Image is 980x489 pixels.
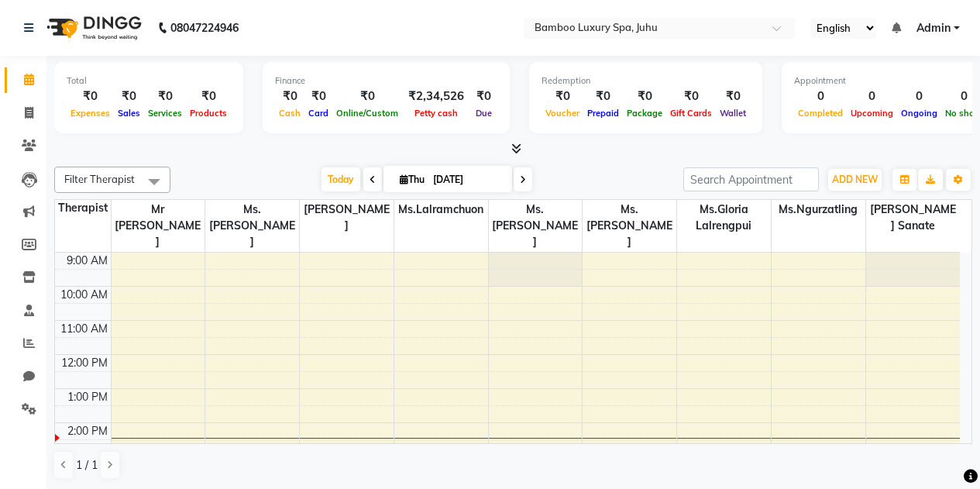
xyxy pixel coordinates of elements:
[794,108,847,119] span: Completed
[666,88,716,105] div: ₹0
[583,108,623,119] span: Prepaid
[583,200,676,252] span: Ms.[PERSON_NAME]
[114,88,144,105] div: ₹0
[828,169,882,191] button: ADD NEW
[623,108,666,119] span: Package
[794,88,847,105] div: 0
[300,200,394,236] span: [PERSON_NAME]
[64,423,111,439] div: 2:00 PM
[428,168,506,191] input: 2025-09-04
[832,174,878,185] span: ADD NEW
[332,88,402,105] div: ₹0
[275,108,304,119] span: Cash
[322,167,360,191] span: Today
[205,200,299,252] span: Ms.[PERSON_NAME]
[55,200,111,216] div: Therapist
[64,173,135,185] span: Filter Therapist
[64,389,111,405] div: 1:00 PM
[114,108,144,119] span: Sales
[472,108,496,119] span: Due
[76,457,98,474] span: 1 / 1
[677,200,771,236] span: Ms.Gloria Lalrengpui
[394,200,488,219] span: Ms.Lalramchuon
[186,108,231,119] span: Products
[542,108,583,119] span: Voucher
[67,88,114,105] div: ₹0
[396,174,428,185] span: Thu
[40,6,146,50] img: logo
[542,74,750,88] div: Redemption
[489,200,583,252] span: Ms.[PERSON_NAME]
[542,88,583,105] div: ₹0
[186,88,231,105] div: ₹0
[583,88,623,105] div: ₹0
[716,88,750,105] div: ₹0
[716,108,750,119] span: Wallet
[170,6,239,50] b: 08047224946
[332,108,402,119] span: Online/Custom
[897,108,941,119] span: Ongoing
[275,88,304,105] div: ₹0
[623,88,666,105] div: ₹0
[144,108,186,119] span: Services
[916,20,951,36] span: Admin
[411,108,462,119] span: Petty cash
[275,74,497,88] div: Finance
[57,321,111,337] div: 11:00 AM
[402,88,470,105] div: ₹2,34,526
[772,200,865,219] span: Ms.Ngurzatling
[866,200,960,236] span: [PERSON_NAME] Sanate
[304,88,332,105] div: ₹0
[67,108,114,119] span: Expenses
[897,88,941,105] div: 0
[304,108,332,119] span: Card
[666,108,716,119] span: Gift Cards
[847,88,897,105] div: 0
[112,200,205,252] span: Mr [PERSON_NAME]
[67,74,231,88] div: Total
[683,167,819,191] input: Search Appointment
[470,88,497,105] div: ₹0
[144,88,186,105] div: ₹0
[64,253,111,269] div: 9:00 AM
[57,287,111,303] div: 10:00 AM
[847,108,897,119] span: Upcoming
[58,355,111,371] div: 12:00 PM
